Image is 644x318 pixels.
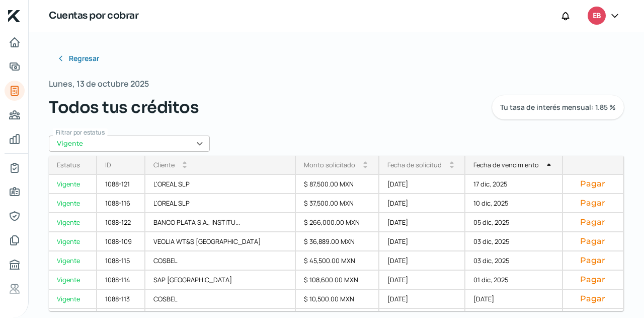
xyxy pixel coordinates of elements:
[571,275,615,285] button: Pagar
[296,175,379,194] div: $ 87,500.00 MXN
[97,271,145,290] div: 1088-114
[49,95,199,119] span: Todos tus créditos
[571,198,615,208] button: Pagar
[183,165,187,169] i: arrow_drop_down
[465,213,563,232] div: 05 dic, 2025
[473,160,539,169] div: Fecha de vencimiento
[97,232,145,251] div: 1088-109
[571,236,615,246] button: Pagar
[5,182,25,202] a: Información general
[145,232,296,251] div: VEOLIA WT&S [GEOGRAPHIC_DATA]
[153,160,175,169] div: Cliente
[465,232,563,251] div: 03 dic, 2025
[5,158,25,178] a: Mi contrato
[49,194,97,213] a: Vigente
[465,175,563,194] div: 17 dic, 2025
[49,213,97,232] a: Vigente
[379,290,466,309] div: [DATE]
[145,290,296,309] div: COSBEL
[500,104,616,111] span: Tu tasa de interés mensual: 1.85 %
[97,251,145,271] div: 1088-115
[379,175,466,194] div: [DATE]
[296,251,379,271] div: $ 45,500.00 MXN
[49,251,97,271] a: Vigente
[296,213,379,232] div: $ 266,000.00 MXN
[465,271,563,290] div: 01 dic, 2025
[465,194,563,213] div: 10 dic, 2025
[5,230,25,250] a: Documentos
[49,77,149,91] span: Lunes, 13 de octubre 2025
[5,81,25,101] a: Tus créditos
[5,105,25,125] a: Pago a proveedores
[145,175,296,194] div: L'OREAL SLP
[571,217,615,227] button: Pagar
[593,10,601,22] span: EB
[57,160,80,169] div: Estatus
[465,290,563,309] div: [DATE]
[379,194,466,213] div: [DATE]
[363,165,367,169] i: arrow_drop_down
[145,271,296,290] div: SAP [GEOGRAPHIC_DATA]
[379,251,466,271] div: [DATE]
[296,232,379,251] div: $ 36,889.00 MXN
[69,55,99,62] span: Regresar
[145,213,296,232] div: BANCO PLATA S.A., INSTITU...
[296,271,379,290] div: $ 108,600.00 MXN
[145,194,296,213] div: L'OREAL SLP
[145,251,296,271] div: COSBEL
[296,290,379,309] div: $ 10,500.00 MXN
[296,194,379,213] div: $ 37,500.00 MXN
[49,9,138,23] h1: Cuentas por cobrar
[547,163,551,167] i: arrow_drop_up
[450,165,454,169] i: arrow_drop_down
[49,271,97,290] a: Vigente
[97,290,145,309] div: 1088-113
[97,175,145,194] div: 1088-121
[5,129,25,149] a: Mis finanzas
[571,294,615,304] button: Pagar
[387,160,442,169] div: Fecha de solicitud
[97,194,145,213] div: 1088-116
[56,128,105,137] span: Filtrar por estatus
[379,213,466,232] div: [DATE]
[5,56,25,77] a: Adelantar facturas
[5,32,25,52] a: Inicio
[5,255,25,275] a: Buró de crédito
[571,256,615,266] button: Pagar
[49,290,97,309] a: Vigente
[571,179,615,189] button: Pagar
[465,251,563,271] div: 03 dic, 2025
[49,175,97,194] a: Vigente
[304,160,355,169] div: Monto solicitado
[49,48,107,69] button: Regresar
[97,213,145,232] div: 1088-122
[49,232,97,251] a: Vigente
[379,232,466,251] div: [DATE]
[5,279,25,299] a: Referencias
[379,271,466,290] div: [DATE]
[5,206,25,226] a: Representantes
[105,160,111,169] div: ID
